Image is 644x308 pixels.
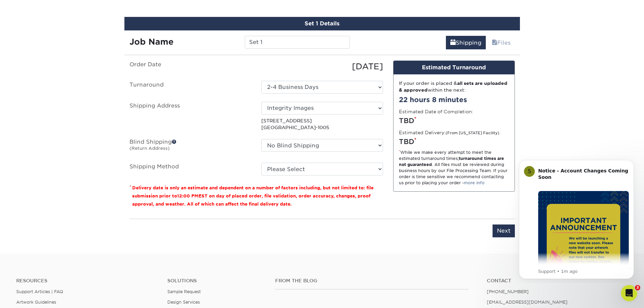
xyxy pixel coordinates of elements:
[275,278,469,284] h4: From the Blog
[399,108,473,115] label: Estimated Date of Completion:
[167,278,265,284] h4: Solutions
[124,81,256,94] label: Turnaround
[399,149,509,186] div: While we make every attempt to meet the estimated turnaround times; . All files must be reviewed ...
[132,185,374,207] small: Delivery date is only an estimate and dependent on a number of factors including, but not limited...
[487,278,628,284] a: Contact
[245,36,350,49] input: Enter a job name
[124,163,256,175] label: Shipping Method
[124,17,520,30] div: Set 1 Details
[16,278,157,284] h4: Resources
[124,139,256,155] label: Blind Shipping
[399,80,509,94] div: If your order is placed & within the next:
[399,129,499,136] label: Estimated Delivery:
[124,61,256,73] label: Order Date
[492,40,497,46] span: files
[393,61,515,74] div: Estimated Turnaround
[635,285,640,290] span: 3
[167,300,200,305] a: Design Services
[621,285,637,301] iframe: Intercom live chat
[256,61,388,73] div: [DATE]
[487,289,529,294] a: [PHONE_NUMBER]
[129,146,170,151] small: (Return Address)
[177,193,198,198] span: 12:00 PM
[261,117,383,131] p: [STREET_ADDRESS] [GEOGRAPHIC_DATA]-1005
[487,300,568,305] a: [EMAIL_ADDRESS][DOMAIN_NAME]
[167,289,201,294] a: Sample Request
[446,36,486,49] a: Shipping
[446,131,499,135] small: (From [US_STATE] Facility)
[493,224,515,237] input: Next
[487,36,515,49] a: Files
[124,102,256,131] label: Shipping Address
[129,37,173,47] strong: Job Name
[509,154,644,283] iframe: Intercom notifications message
[399,116,509,126] div: TBD
[464,180,484,185] a: more info
[450,40,456,46] span: shipping
[399,95,509,105] div: 22 hours 8 minutes
[399,137,509,147] div: TBD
